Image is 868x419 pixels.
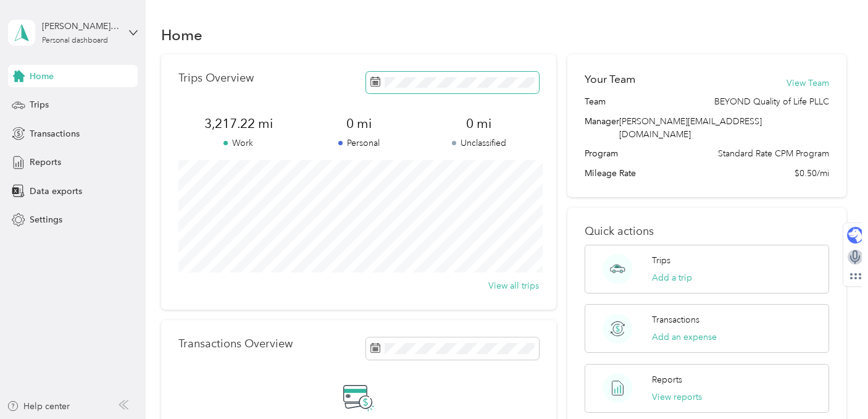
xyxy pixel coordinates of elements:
p: Transactions [652,313,699,326]
button: View all trips [488,279,539,292]
span: BEYOND Quality of Life PLLC [714,95,829,108]
h1: Home [161,28,202,41]
p: Transactions Overview [178,337,293,350]
span: $0.50/mi [795,167,829,180]
span: 0 mi [419,115,539,132]
button: Add an expense [652,331,717,344]
p: Personal [299,137,419,150]
span: Standard Rate CPM Program [718,147,829,160]
button: View Team [787,77,829,90]
span: Reports [30,156,61,169]
span: Data exports [30,185,82,198]
span: Mileage Rate [585,167,636,180]
iframe: Everlance-gr Chat Button Frame [799,350,868,419]
span: Trips [30,98,49,111]
span: 0 mi [299,115,419,132]
p: Reports [652,373,682,386]
p: Quick actions [585,225,830,238]
div: Personal dashboard [42,37,108,44]
button: View reports [652,391,702,404]
span: Settings [30,213,62,226]
span: Program [585,147,618,160]
div: [PERSON_NAME][EMAIL_ADDRESS][DOMAIN_NAME] [42,20,119,33]
span: 3,217.22 mi [178,115,299,132]
button: Add a trip [652,271,692,284]
span: Home [30,70,54,83]
p: Trips Overview [178,72,254,85]
p: Trips [652,254,670,267]
span: Team [585,95,606,108]
button: Help center [7,400,70,413]
p: Unclassified [419,137,539,150]
h2: Your Team [585,72,635,87]
span: [PERSON_NAME][EMAIL_ADDRESS][DOMAIN_NAME] [619,116,762,140]
span: Manager [585,115,619,141]
span: Transactions [30,127,80,140]
p: Work [178,137,299,150]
